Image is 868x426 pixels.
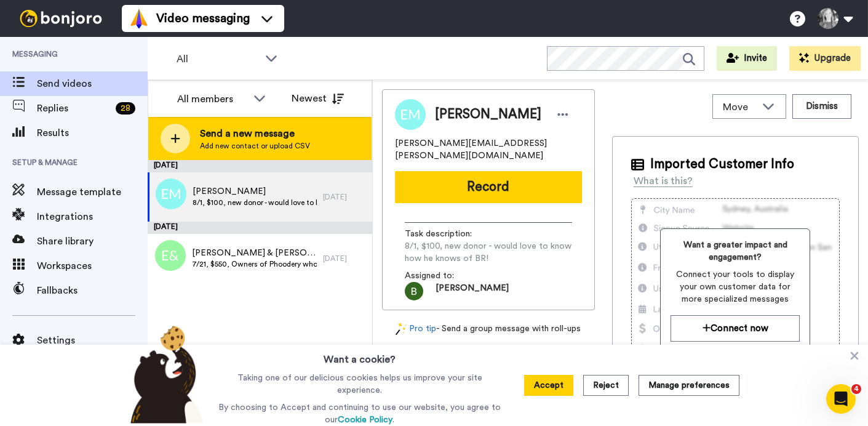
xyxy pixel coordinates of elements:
span: Workspaces [37,259,148,273]
img: bear-with-cookie.png [119,325,210,424]
span: Replies [37,101,111,116]
div: All members [177,92,247,107]
img: e&.png [155,240,186,271]
div: [DATE] [323,192,366,202]
button: Record [395,171,582,203]
span: [PERSON_NAME] [193,185,317,198]
button: Manage preferences [639,375,739,396]
span: [PERSON_NAME] [435,105,541,124]
button: Invite [717,46,777,71]
span: Settings [37,333,148,348]
div: [DATE] [148,222,372,234]
img: magic-wand.svg [396,323,407,336]
div: [DATE] [148,160,372,172]
img: bj-logo-header-white.svg [15,10,107,27]
span: 8/1, $100, new donor - would love to know how he knows of BR! [405,240,572,265]
span: Integrations [37,209,148,224]
div: [DATE] [323,254,366,263]
p: By choosing to Accept and continuing to use our website, you agree to our . [215,401,504,426]
span: Send videos [37,76,148,91]
span: Share library [37,234,148,249]
div: 28 [116,102,135,115]
img: ACg8ocLRnRvOzyskQ05e7hrFFMEsyuVSbd5wrKbl4DuF8ZN59KEIuw=s96-c [405,282,423,300]
span: Results [37,126,148,140]
span: Fallbacks [37,283,148,298]
span: All [177,52,259,66]
span: Connect your tools to display your own customer data for more specialized messages [671,268,800,305]
button: Newest [282,86,353,111]
span: Want a greater impact and engagement? [671,239,800,263]
img: Image of Ethan McCoy [395,99,426,130]
span: Task description : [405,228,491,240]
img: vm-color.svg [129,9,149,28]
span: Message template [37,185,148,199]
h3: Want a cookie? [324,345,396,367]
span: Video messaging [156,10,250,27]
span: Imported Customer Info [650,155,794,174]
button: Connect now [671,315,800,342]
span: 7/21, $550, Owners of Phoodery who hosted the pints for a purpose event on [DATE] [192,259,317,269]
span: [PERSON_NAME] [436,282,509,300]
span: Add new contact or upload CSV [200,141,310,151]
button: Reject [583,375,629,396]
div: - Send a group message with roll-ups [382,323,595,336]
p: Taking one of our delicious cookies helps us improve your site experience. [215,372,504,396]
span: Send a new message [200,126,310,141]
span: 8/1, $100, new donor - would love to know how he knows of BR! [193,198,317,207]
span: Move [723,100,756,115]
span: Assigned to: [405,270,491,282]
span: 4 [851,384,861,394]
div: What is this? [634,174,693,188]
a: Pro tip [396,323,436,336]
span: [PERSON_NAME][EMAIL_ADDRESS][PERSON_NAME][DOMAIN_NAME] [395,137,582,162]
span: [PERSON_NAME] & [PERSON_NAME] [192,247,317,259]
img: em.png [156,179,186,209]
button: Upgrade [789,46,861,71]
iframe: Intercom live chat [826,384,856,414]
a: Cookie Policy [338,416,392,424]
button: Dismiss [792,94,851,119]
button: Accept [524,375,573,396]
